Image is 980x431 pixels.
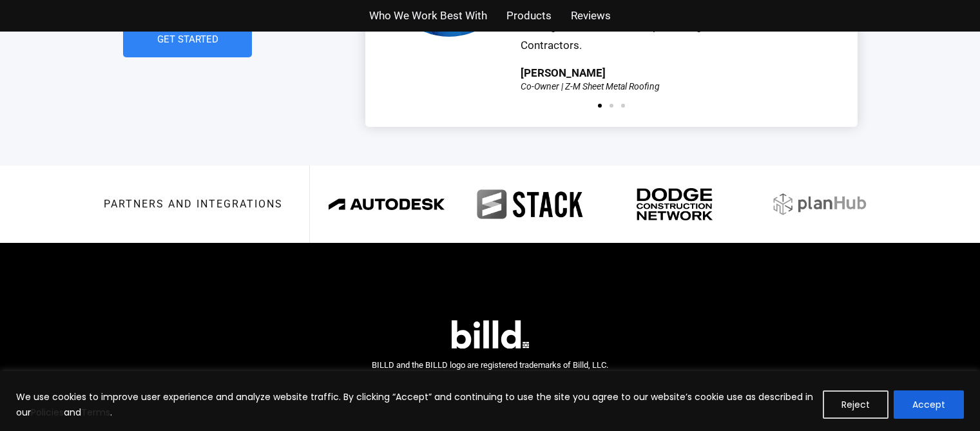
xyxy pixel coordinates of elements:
[123,22,252,57] a: Get Started
[521,82,660,91] div: Co-Owner | Z-M Sheet Metal Roofing
[621,104,625,108] span: Go to slide 3
[372,360,608,388] span: BILLD and the BILLD logo are registered trademarks of Billd, LLC. © 2025 Billd, LLC. All rights r...
[16,389,813,420] p: We use cookies to improve user experience and analyze website traffic. By clicking “Accept” and c...
[31,406,64,419] a: Policies
[157,35,218,44] span: Get Started
[506,6,552,25] a: Products
[369,6,487,25] a: Who We Work Best With
[823,390,889,419] button: Reject
[894,390,964,419] button: Accept
[81,406,110,419] a: Terms
[104,199,283,209] h3: Partners and integrations
[610,104,613,108] span: Go to slide 2
[521,68,606,79] div: [PERSON_NAME]
[598,104,602,108] span: Go to slide 1
[571,6,611,25] a: Reviews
